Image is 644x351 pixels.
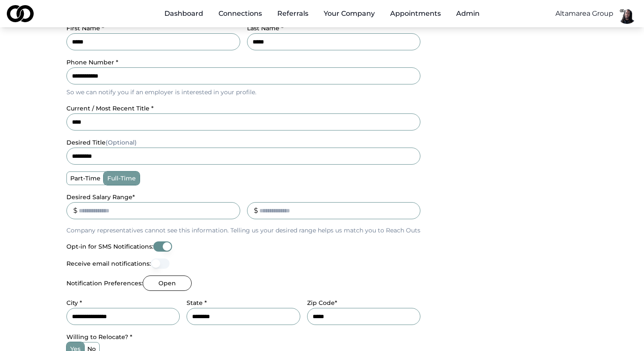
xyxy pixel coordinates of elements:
label: part-time [67,172,104,185]
button: Open [143,276,192,291]
label: State * [187,299,207,307]
label: Receive email notifications: [66,261,151,267]
img: logo [7,5,34,22]
label: Opt-in for SMS Notifications: [66,244,153,249]
a: Referrals [270,5,315,22]
label: Last Name * [247,24,284,32]
button: Altamarea Group [555,9,613,19]
div: $ [254,206,258,216]
label: Notification Preferences: [66,280,143,286]
a: Dashboard [158,5,210,22]
p: Company representatives cannot see this information. Telling us your desired range helps us match... [66,226,420,235]
button: Your Company [317,5,382,22]
div: $ [73,206,78,216]
p: So we can notify you if an employer is interested in your profile. [66,88,420,96]
label: full-time [104,172,139,185]
button: Admin [449,5,486,22]
a: Appointments [383,5,448,22]
label: desired title [66,139,137,146]
label: _ [247,193,250,201]
a: Connections [212,5,269,22]
nav: Main [158,5,486,22]
span: (Optional) [106,139,137,146]
label: Phone Number * [66,58,118,66]
img: fc566690-cf65-45d8-a465-1d4f683599e2-basimCC1-profile_picture.png [617,3,637,24]
label: Desired Salary Range * [66,193,135,201]
label: City * [66,299,82,307]
label: Willing to Relocate? * [66,333,132,341]
label: Zip Code* [307,299,337,307]
label: current / most recent title * [66,104,154,112]
label: First Name * [66,24,104,32]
